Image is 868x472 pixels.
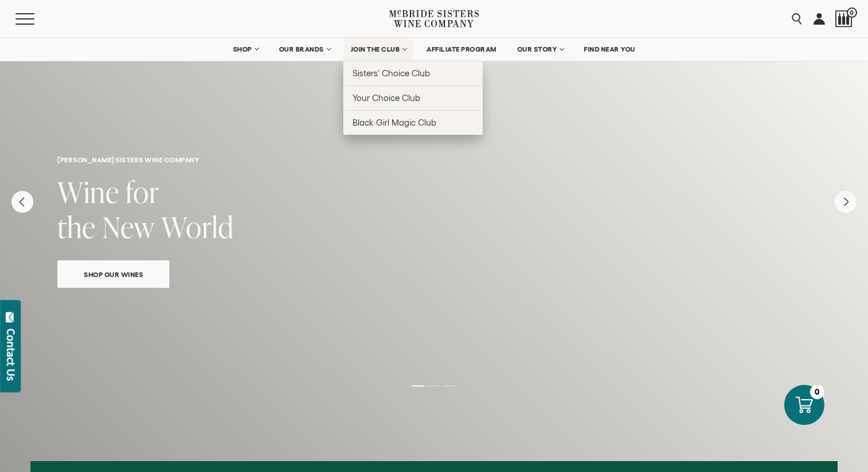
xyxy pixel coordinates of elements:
span: OUR BRANDS [279,45,324,53]
a: Shop Our Wines [57,260,169,288]
a: Your Choice Club [343,85,483,110]
div: Contact Us [5,329,17,381]
span: SHOP [233,45,253,53]
a: OUR STORY [510,38,571,61]
a: JOIN THE CLUB [343,38,414,61]
span: Sisters' Choice Club [352,68,430,78]
span: FIND NEAR YOU [584,45,635,53]
button: Previous [11,191,33,213]
a: Sisters' Choice Club [343,61,483,85]
span: JOIN THE CLUB [351,45,400,53]
button: Next [835,191,857,213]
h6: [PERSON_NAME] sisters wine company [57,156,811,163]
a: AFFILIATE PROGRAM [419,38,504,61]
button: Mobile Menu Trigger [15,13,57,25]
span: Wine [57,172,119,212]
li: Page dot 3 [444,385,456,387]
li: Page dot 2 [428,385,440,387]
span: Black Girl Magic Club [352,118,436,127]
a: FIND NEAR YOU [576,38,643,61]
span: Shop Our Wines [64,268,163,281]
a: Black Girl Magic Club [343,110,483,135]
span: AFFILIATE PROGRAM [427,45,497,53]
a: OUR BRANDS [272,38,338,61]
span: Your Choice Club [352,93,420,103]
span: World [161,207,234,247]
div: 0 [810,385,824,399]
span: the [57,207,96,247]
span: for [126,172,159,212]
span: New [102,207,155,247]
a: SHOP [226,38,266,61]
span: OUR STORY [517,45,557,53]
li: Page dot 1 [412,385,424,387]
span: 0 [847,7,857,18]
